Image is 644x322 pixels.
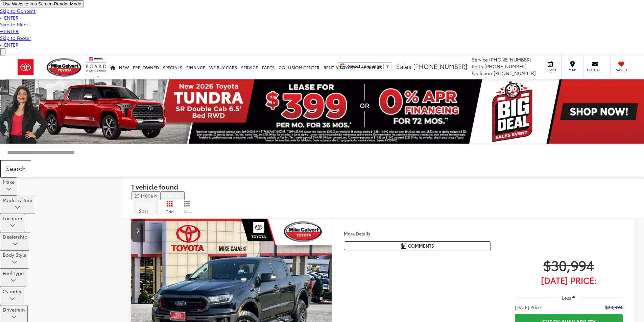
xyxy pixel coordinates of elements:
div: Dealership [3,233,27,240]
a: Home [108,55,117,79]
form: Search by Make, Model, or Keyword [6,144,644,160]
button: Select sort value [134,200,158,214]
h4: More Details [344,231,491,236]
div: Make [3,178,15,185]
a: Pre-Owned [131,55,161,79]
button: Search [0,160,31,177]
span: [PHONE_NUMBER] [413,62,467,71]
div: Location [3,222,22,231]
div: Dealership [3,240,27,249]
button: List View [179,200,196,214]
a: About Us [359,55,384,79]
span: Less [562,295,571,301]
a: Map [563,55,583,77]
a: Contact [585,55,606,77]
span: [DATE] Price: [515,277,623,283]
div: Location [3,215,22,222]
a: My Saved Vehicles [612,55,632,77]
span: Saved [614,68,629,72]
span: Sales [396,62,411,71]
a: New [117,55,131,79]
button: Clear All [160,191,185,200]
span: [PHONE_NUMBER] [494,70,536,76]
span: Map [565,68,580,72]
span: 254406a [134,192,153,199]
div: Drivetrain [3,306,25,313]
img: Mike Calvert Toyota [47,58,82,77]
div: Fuel Type [3,270,24,276]
input: Search by Make, Model, or Keyword [6,146,644,158]
span: ▼ [385,64,390,69]
div: Model & Trim [3,197,32,203]
span: Grid [165,208,174,214]
div: Make [3,185,15,195]
div: Cylinder [3,288,22,295]
a: Specials [161,55,184,79]
span: Contact [587,68,603,72]
a: Service [541,55,561,77]
a: Collision Center [277,55,321,79]
span: 1 vehicle found [131,182,178,191]
div: Fuel Type [3,276,24,286]
span: [PHONE_NUMBER] [489,56,531,63]
div: Model & Trim [3,203,32,213]
span: Service [472,56,488,63]
span: $30,994 [605,304,623,311]
a: Rent a Toyota [321,55,359,79]
span: Comments [408,243,434,249]
a: WE BUY CARS [207,55,239,79]
img: Comments [401,243,406,249]
div: Body Style [3,258,26,268]
button: Comments [344,241,491,250]
span: [PHONE_NUMBER] [484,63,527,70]
button: remove 254406a [132,191,160,200]
span: $30,994 [515,256,623,273]
a: Finance [184,55,207,79]
span: Parts [472,63,483,70]
span: Service [543,68,558,72]
div: Cylinder [3,295,22,304]
span: List [184,208,191,214]
button: Grid View [158,200,179,214]
a: Parts [260,55,277,79]
div: Body Style [3,251,26,258]
span: Clear All [163,192,182,199]
span: Collision [472,70,492,76]
span: Sort [139,207,148,214]
a: Service [239,55,260,79]
img: Toyota [12,55,40,79]
span: [DATE] Price: [515,304,542,311]
button: Less [559,292,579,304]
